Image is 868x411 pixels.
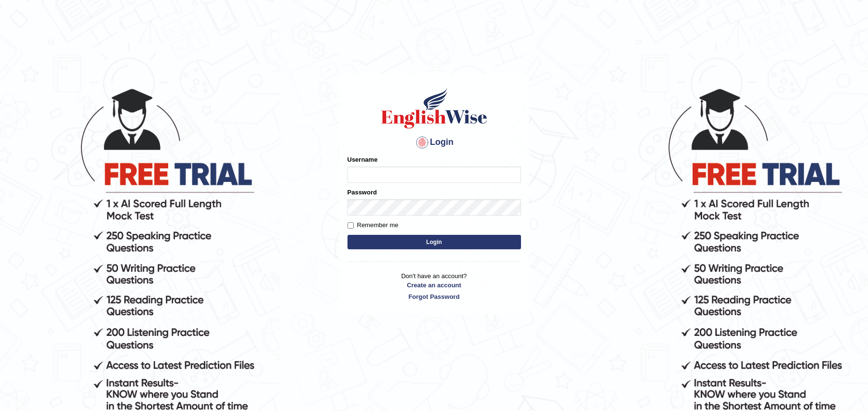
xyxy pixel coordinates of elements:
[347,220,399,230] label: Remember me
[347,271,521,301] p: Don't have an account?
[379,87,489,130] img: Logo of English Wise sign in for intelligent practice with AI
[347,188,377,197] label: Password
[347,155,378,164] label: Username
[347,292,521,301] a: Forgot Password
[347,222,354,229] input: Remember me
[347,235,521,249] button: Login
[347,135,521,150] h4: Login
[347,281,521,290] a: Create an account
